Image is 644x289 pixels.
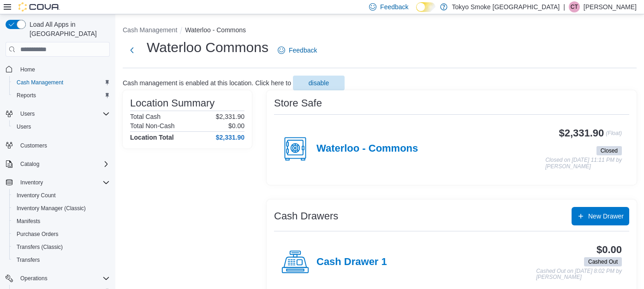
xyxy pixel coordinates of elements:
span: Manifests [13,216,110,227]
span: Home [20,66,35,73]
span: Cash Management [17,79,63,86]
span: Purchase Orders [13,229,110,240]
button: Inventory [2,176,113,189]
a: Transfers (Classic) [13,242,66,253]
span: Home [17,63,110,75]
h4: Location Total [130,134,174,141]
h4: $2,331.90 [216,134,244,141]
span: Inventory Count [13,190,110,201]
p: $2,331.90 [216,113,244,120]
h3: $2,331.90 [559,128,604,139]
button: Next [123,41,141,59]
span: Users [17,108,110,119]
button: Users [9,120,113,133]
span: disable [309,78,329,88]
button: Inventory [17,177,47,188]
a: Inventory Count [13,190,60,201]
span: Transfers [17,256,40,264]
button: Customers [2,139,113,152]
button: Transfers (Classic) [9,241,113,254]
p: | [563,1,565,12]
div: Caitlin Thomas [569,1,580,12]
span: Cashed Out [588,258,618,266]
span: Inventory Manager (Classic) [13,203,110,214]
span: Inventory Count [17,192,56,199]
button: Operations [17,273,51,284]
a: Inventory Manager (Classic) [13,203,89,214]
button: Manifests [9,215,113,228]
button: Home [2,62,113,76]
p: Tokyo Smoke [GEOGRAPHIC_DATA] [452,1,560,12]
button: Cash Management [123,26,177,34]
input: Dark Mode [416,2,435,12]
span: Manifests [17,218,40,225]
h6: Total Non-Cash [130,122,175,130]
button: Purchase Orders [9,228,113,241]
span: CT [571,1,578,12]
span: Transfers (Classic) [13,242,110,253]
p: Cashed Out on [DATE] 8:02 PM by [PERSON_NAME] [536,268,622,281]
button: Cash Management [9,76,113,89]
span: Load All Apps in [GEOGRAPHIC_DATA] [26,20,110,38]
p: [PERSON_NAME] [584,1,637,12]
a: Home [17,64,39,75]
span: Inventory Manager (Classic) [17,205,86,212]
a: Customers [17,140,51,151]
button: Catalog [2,158,113,171]
span: Transfers (Classic) [17,243,63,251]
a: Feedback [274,41,321,59]
span: Customers [20,142,47,149]
p: $0.00 [228,122,244,130]
a: Transfers [13,254,43,265]
a: Cash Management [13,77,67,88]
span: Closed [596,146,622,155]
button: Reports [9,89,113,102]
h3: Store Safe [274,98,322,109]
span: Operations [20,275,48,282]
span: Purchase Orders [17,230,59,238]
h3: Location Summary [130,98,215,109]
img: Cova [18,2,60,12]
h4: Waterloo - Commons [316,143,418,155]
span: Users [17,123,31,130]
span: Reports [13,90,110,101]
button: disable [293,76,345,90]
button: Inventory Count [9,189,113,202]
span: Reports [17,92,36,99]
span: Cashed Out [584,257,622,266]
a: Users [13,121,35,132]
a: Purchase Orders [13,229,62,240]
button: Operations [2,272,113,285]
span: Operations [17,273,110,284]
button: Users [2,107,113,120]
span: Feedback [380,2,408,12]
a: Manifests [13,216,44,227]
span: Inventory [17,177,110,188]
p: Cash management is enabled at this location. Click here to [123,79,291,87]
span: Closed [601,147,618,155]
nav: An example of EuiBreadcrumbs [123,25,637,36]
span: Users [20,110,35,118]
span: Customers [17,140,110,151]
span: Users [13,121,110,132]
span: Catalog [20,160,39,168]
button: Transfers [9,254,113,266]
span: Cash Management [13,77,110,88]
span: New Drawer [588,212,624,221]
button: Waterloo - Commons [185,26,246,34]
h4: Cash Drawer 1 [316,256,387,268]
button: New Drawer [572,207,629,225]
span: Transfers [13,254,110,265]
button: Users [17,108,38,119]
button: Catalog [17,159,43,170]
h3: $0.00 [596,244,622,255]
p: Closed on [DATE] 11:11 PM by [PERSON_NAME] [545,157,622,170]
h6: Total Cash [130,113,161,120]
h3: Cash Drawers [274,211,338,222]
span: Inventory [20,179,43,186]
p: (Float) [606,128,622,144]
button: Inventory Manager (Classic) [9,202,113,215]
span: Feedback [289,46,317,55]
h1: Waterloo Commons [147,38,268,57]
